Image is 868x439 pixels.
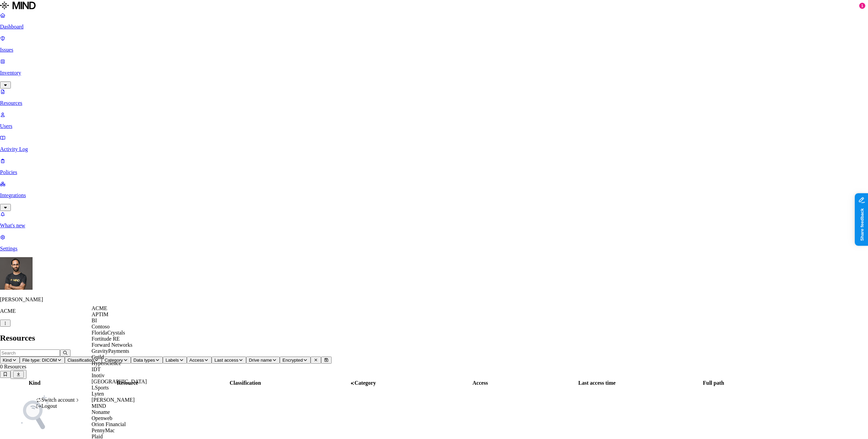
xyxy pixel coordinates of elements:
span: Noname [92,409,110,415]
span: GravityPayments [92,348,129,354]
div: Logout [36,403,80,409]
span: Fortitude RE [92,336,120,342]
span: MIND [92,403,106,409]
span: Hyperscience [92,360,121,366]
span: Lyten [92,391,104,397]
span: ACME [92,305,107,311]
span: FloridaCrystals [92,330,125,336]
span: PennyMac [92,427,115,433]
span: Switch account [41,397,75,403]
span: BI [92,318,97,323]
span: Forward Networks [92,342,132,348]
span: Contoso [92,324,110,329]
span: IDT [92,366,101,372]
span: Orion Financial [92,421,126,427]
span: LSports [92,385,109,390]
span: [GEOGRAPHIC_DATA] [92,379,147,384]
span: Inotiv [92,373,104,378]
span: Guild [92,354,104,360]
span: APTIM [92,311,108,317]
span: [PERSON_NAME] [92,397,135,403]
span: Openweb [92,415,112,421]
